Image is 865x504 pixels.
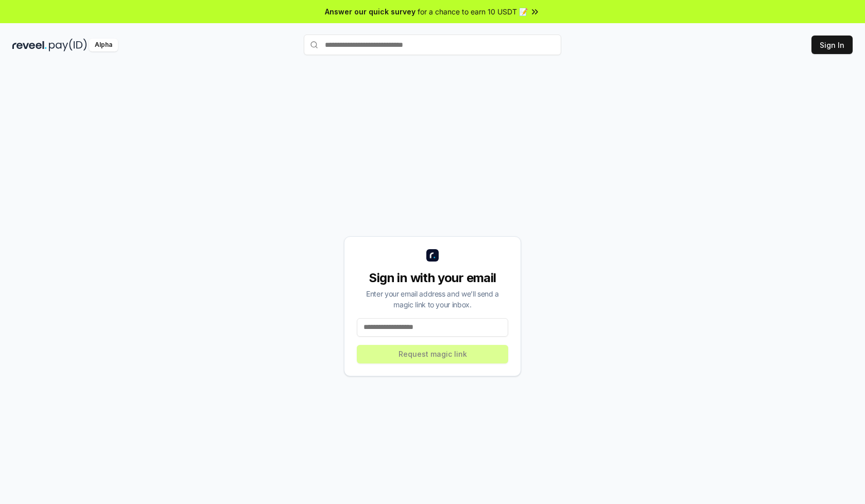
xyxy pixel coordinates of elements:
[357,270,508,286] div: Sign in with your email
[426,249,439,262] img: logo_small
[89,39,118,51] div: Alpha
[357,288,508,310] div: Enter your email address and we’ll send a magic link to your inbox.
[49,39,87,51] img: pay_id
[418,6,528,17] span: for a chance to earn 10 USDT 📝
[12,39,47,51] img: reveel_dark
[811,36,853,54] button: Sign In
[325,6,416,17] span: Answer our quick survey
